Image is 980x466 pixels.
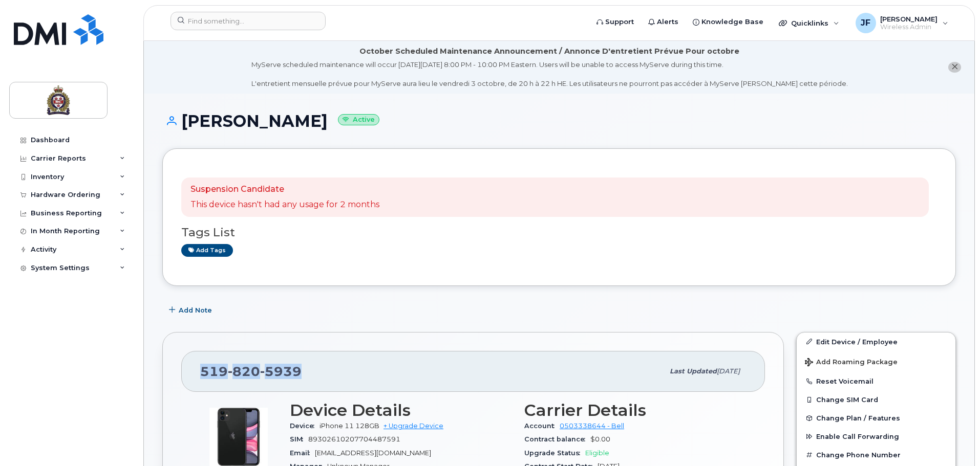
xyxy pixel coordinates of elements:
[670,367,717,375] span: Last updated
[590,435,610,443] span: $0.00
[816,433,899,440] span: Enable Call Forwarding
[797,372,955,390] button: Reset Voicemail
[816,414,900,422] span: Change Plan / Features
[797,390,955,409] button: Change SIM Card
[948,62,961,73] button: close notification
[190,184,379,195] p: Suspension Candidate
[181,226,937,239] h3: Tags List
[524,435,590,443] span: Contract balance
[585,449,609,457] span: Eligible
[524,401,747,419] h3: Carrier Details
[797,446,955,464] button: Change Phone Number
[797,409,955,427] button: Change Plan / Features
[560,422,624,430] a: 0503338644 - Bell
[384,422,443,430] a: + Upgrade Device
[181,244,233,257] a: Add tags
[190,199,379,211] p: This device hasn't had any usage for 2 months
[797,351,955,372] button: Add Roaming Package
[290,401,512,419] h3: Device Details
[251,60,848,88] div: MyServe scheduled maintenance will occur [DATE][DATE] 8:00 PM - 10:00 PM Eastern. Users will be u...
[797,427,955,446] button: Enable Call Forwarding
[179,305,212,315] span: Add Note
[290,449,315,457] span: Email
[228,364,260,379] span: 820
[308,435,400,443] span: 89302610207704487591
[717,367,740,375] span: [DATE]
[162,301,221,320] button: Add Note
[359,46,739,57] div: October Scheduled Maintenance Announcement / Annonce D'entretient Prévue Pour octobre
[162,112,956,130] h1: [PERSON_NAME]
[200,364,302,379] span: 519
[524,449,585,457] span: Upgrade Status
[805,358,898,368] span: Add Roaming Package
[260,364,302,379] span: 5939
[315,449,431,457] span: [EMAIL_ADDRESS][DOMAIN_NAME]
[290,422,319,430] span: Device
[797,332,955,351] a: Edit Device / Employee
[524,422,560,430] span: Account
[319,422,379,430] span: iPhone 11 128GB
[338,114,379,126] small: Active
[290,435,308,443] span: SIM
